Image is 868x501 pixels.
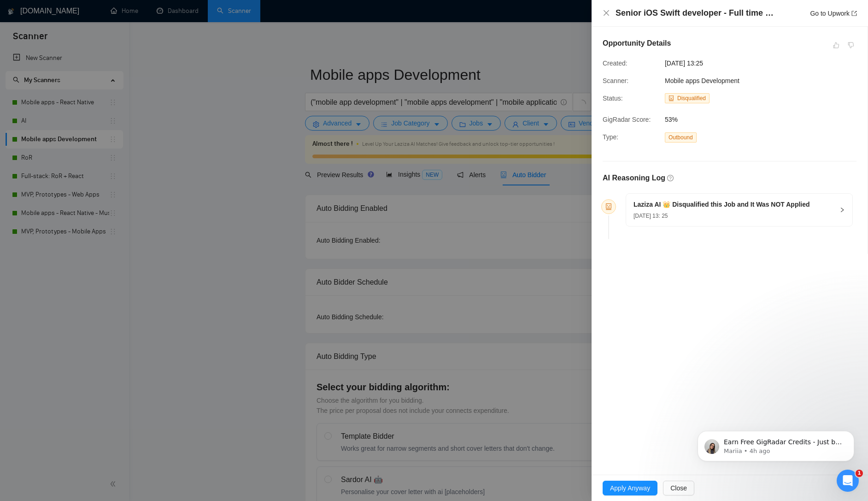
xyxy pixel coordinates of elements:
[603,133,618,141] span: Type:
[603,481,657,495] button: Apply Anyway
[667,175,674,181] span: question-circle
[616,7,777,19] h4: Senior iOS Swift developer - Full time remote
[603,9,610,17] button: Close
[810,10,857,17] a: Go to Upworkexport
[603,38,671,49] h5: Opportunity Details
[837,470,859,492] iframe: Intercom live chat
[665,132,697,143] span: Outbound
[605,203,612,210] span: robot
[663,481,694,495] button: Close
[610,483,650,493] span: Apply Anyway
[603,116,651,123] span: GigRadar Score:
[669,95,674,101] span: robot
[603,9,610,17] span: close
[851,11,857,16] span: export
[633,213,668,219] span: [DATE] 13: 25
[603,60,628,67] span: Created:
[670,483,687,493] span: Close
[684,412,868,476] iframe: Intercom notifications message
[665,77,739,84] span: Mobile apps Development
[603,173,665,184] h5: AI Reasoning Log
[603,77,628,84] span: Scanner:
[677,95,706,101] span: Disqualified
[665,58,803,68] span: [DATE] 13:25
[603,95,623,102] span: Status:
[839,207,845,213] span: right
[856,470,863,477] span: 1
[665,114,803,125] span: 53%
[633,200,810,209] h5: Laziza AI 👑 Disqualified this Job and It Was NOT Applied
